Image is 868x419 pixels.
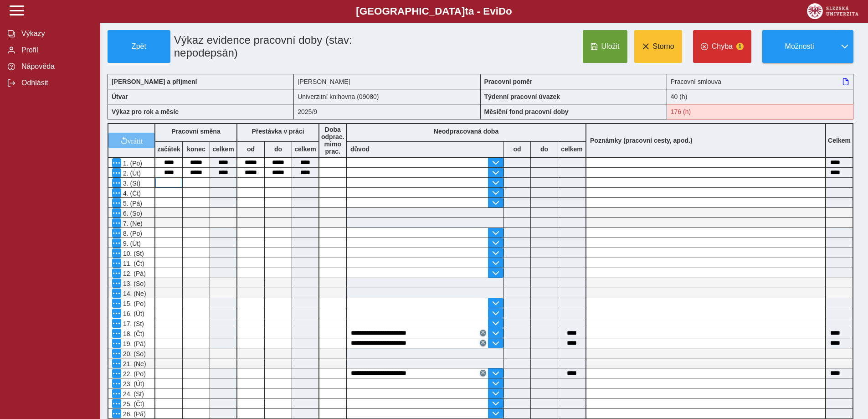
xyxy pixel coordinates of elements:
b: celkem [292,145,318,153]
b: [PERSON_NAME] a příjmení [112,78,197,85]
div: [PERSON_NAME] [294,74,480,89]
button: Menu [112,279,121,288]
button: Zpět [108,30,170,63]
span: 3. (St) [121,180,140,187]
button: Menu [112,269,121,278]
b: od [504,145,530,153]
button: Menu [112,319,121,328]
div: 40 (h) [667,89,853,104]
span: 8. (Po) [121,230,142,237]
span: Uložit [601,42,620,51]
button: Menu [112,339,121,348]
span: 22. (Po) [121,370,146,378]
span: 7. (Ne) [121,220,143,227]
span: 6. (So) [121,210,142,217]
button: Menu [112,409,121,418]
b: Poznámky (pracovní cesty, apod.) [586,137,696,144]
button: Menu [112,369,121,378]
h1: Výkaz evidence pracovní doby (stav: nepodepsán) [170,30,421,63]
span: 9. (Út) [121,240,141,247]
div: Univerzitní knihovna (09080) [294,89,480,104]
button: Menu [112,248,121,258]
span: D [498,5,506,17]
span: t [465,5,468,17]
span: 13. (So) [121,280,146,287]
span: 18. (Čt) [121,330,144,337]
b: do [531,145,558,153]
span: 23. (Út) [121,380,144,388]
button: Chyba1 [693,30,751,63]
span: 19. (Pá) [121,340,146,347]
span: o [506,5,512,17]
b: Měsíční fond pracovní doby [484,108,569,115]
span: Chyba [712,42,733,51]
span: 1. (Po) [121,160,142,167]
b: Týdenní pracovní úvazek [484,93,560,100]
div: 2025/9 [294,104,480,119]
span: 10. (St) [121,250,144,257]
button: Storno [634,30,682,63]
b: začátek [155,145,182,153]
b: Pracovní poměr [484,78,533,85]
span: 17. (St) [121,320,144,327]
span: Nápověda [19,62,92,71]
span: 26. (Pá) [121,410,146,418]
button: Menu [112,309,121,318]
b: od [237,145,264,153]
span: 24. (St) [121,390,144,398]
button: Menu [112,168,121,177]
span: 4. (Čt) [121,190,141,197]
span: Odhlásit [19,79,92,87]
b: [GEOGRAPHIC_DATA] a - Evi [27,5,841,17]
button: Menu [112,188,121,197]
b: Neodpracovaná doba [434,128,498,135]
b: celkem [558,145,586,153]
span: 5. (Pá) [121,200,142,207]
button: Menu [112,218,121,228]
button: Menu [112,349,121,358]
span: Výkazy [19,30,92,38]
b: konec [183,145,210,153]
button: Menu [112,158,121,167]
button: Menu [112,399,121,408]
button: vrátit [108,133,154,148]
b: do [265,145,292,153]
b: Výkaz pro rok a měsíc [112,108,179,115]
b: Doba odprac. mimo prac. [321,126,344,155]
span: Storno [653,42,674,51]
img: logo_web_su.png [807,3,858,19]
button: Menu [112,299,121,308]
button: Menu [112,389,121,398]
button: Menu [112,259,121,268]
span: Zpět [112,42,166,51]
button: Menu [112,329,121,338]
b: Přestávka v práci [252,128,304,135]
span: 14. (Ne) [121,290,146,297]
span: 1 [736,43,744,50]
span: 21. (Ne) [121,360,146,367]
button: Menu [112,379,121,388]
span: 16. (Út) [121,310,144,317]
b: celkem [210,145,236,153]
button: Menu [112,208,121,217]
span: vrátit [128,137,143,144]
button: Menu [112,289,121,298]
b: důvod [350,145,370,153]
span: 11. (Čt) [121,260,144,267]
span: 25. (Čt) [121,400,144,408]
b: Pracovní směna [171,128,220,135]
button: Menu [112,238,121,248]
b: Útvar [112,93,128,100]
span: 12. (Pá) [121,270,146,277]
span: 20. (So) [121,350,146,357]
button: Menu [112,178,121,187]
button: Menu [112,198,121,207]
span: 15. (Po) [121,300,146,307]
button: Uložit [583,30,627,63]
button: Menu [112,228,121,238]
span: Možnosti [770,42,829,51]
div: Fond pracovní doby (176 h) a součet hodin (40 h) se neshodují! [667,104,853,119]
b: Celkem [828,137,851,144]
button: Možnosti [762,30,836,63]
span: Profil [19,46,92,54]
